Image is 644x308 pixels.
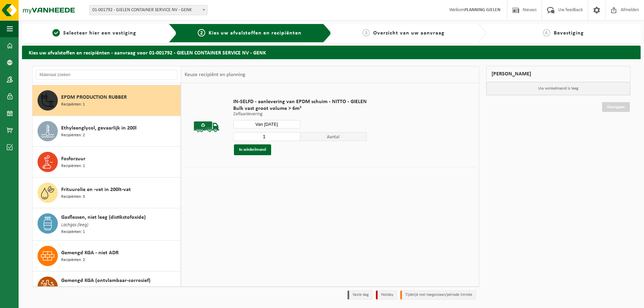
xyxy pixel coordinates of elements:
span: 1 [52,29,60,37]
p: Zelfaanlevering [233,112,367,117]
span: Aantal [300,132,367,141]
span: 2 [198,29,205,37]
button: Fosforzuur Recipiënten: 1 [32,147,181,177]
span: 01-001792 - GIELEN CONTAINER SERVICE NV - GENK [89,5,208,15]
li: Vaste dag [348,290,373,300]
span: Gemengd KGA (ontvlambaar-corrosief) [61,277,150,285]
a: Doorgaan [602,102,630,112]
p: Uw winkelmand is leeg [486,82,630,95]
span: 4 [543,29,550,37]
span: 3 [362,29,370,37]
div: [PERSON_NAME] [486,66,631,82]
span: Frituurolie en -vet in 200lt-vat [61,186,131,194]
span: Bevestiging [554,30,584,36]
span: Recipiënten: 2 [61,132,85,139]
span: Recipiënten: 3 [61,194,85,200]
button: Ethyleenglycol, gevaarlijk in 200l Recipiënten: 2 [32,116,181,147]
button: Frituurolie en -vet in 200lt-vat Recipiënten: 3 [32,177,181,208]
span: Recipiënten: 1 [61,163,85,169]
button: In winkelmand [234,144,271,155]
span: Gasflessen, niet leeg (distikstofoxide) [61,213,146,221]
span: Selecteer hier een vestiging [63,30,136,36]
span: Gemengd KGA - niet ADR [61,249,119,257]
li: Holiday [376,290,397,300]
button: Gemengd KGA - niet ADR Recipiënten: 2 [32,241,181,271]
span: Lachgas (leeg) [61,221,88,229]
span: Ethyleenglycol, gevaarlijk in 200l [61,124,137,132]
button: Gasflessen, niet leeg (distikstofoxide) Lachgas (leeg) Recipiënten: 1 [32,208,181,241]
li: Tijdelijk niet toegestaan/période limitée [400,290,476,300]
span: IN-SELFD - aanlevering van EPDM schuim - NITTO - GIELEN [233,98,367,105]
h2: Kies uw afvalstoffen en recipiënten - aanvraag voor 01-001792 - GIELEN CONTAINER SERVICE NV - GENK [22,46,641,59]
button: EPDM PRODUCTION RUBBER Recipiënten: 1 [32,85,181,116]
input: Materiaal zoeken [36,70,177,80]
span: EPDM PRODUCTION RUBBER [61,93,127,101]
span: Fosforzuur [61,155,86,163]
span: Recipiënten: 2 [61,257,85,263]
span: Overzicht van uw aanvraag [373,30,445,36]
button: Gemengd KGA (ontvlambaar-corrosief) Overpack 28201 [32,271,181,304]
a: 1Selecteer hier een vestiging [25,29,163,37]
strong: PLANNING GIELEN [464,7,500,13]
span: Overpack 28201 [61,285,92,292]
div: Keuze recipiënt en planning [181,66,249,83]
input: Selecteer datum [233,120,300,128]
span: Recipiënten: 1 [61,101,85,108]
span: Recipiënten: 1 [61,229,85,235]
span: Kies uw afvalstoffen en recipiënten [209,30,302,36]
span: 01-001792 - GIELEN CONTAINER SERVICE NV - GENK [90,5,207,15]
span: Bulk vast groot volume > 6m³ [233,105,367,112]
